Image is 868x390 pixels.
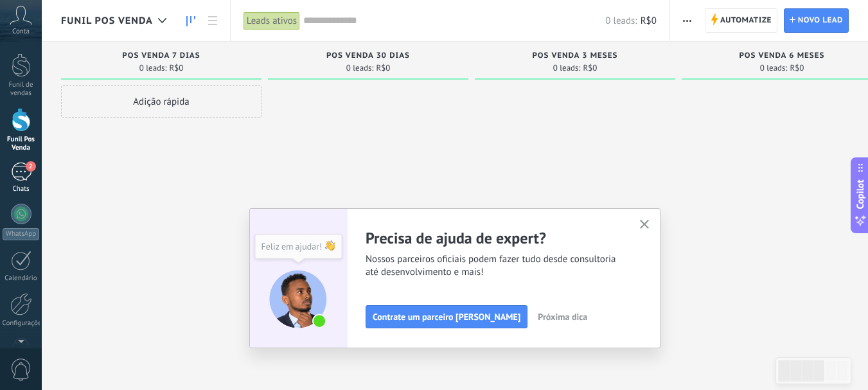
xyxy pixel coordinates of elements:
div: Pos Venda 3 Meses [481,51,669,62]
span: Conta [12,28,30,36]
a: Lista [202,8,224,33]
span: Pos Venda 7 Dias [122,51,200,60]
div: Leads ativos [244,12,300,30]
div: Calendário [3,274,40,283]
span: Automatize [720,9,772,32]
a: Leads [180,8,202,33]
span: 0 leads: [553,64,581,72]
span: R$0 [790,64,804,72]
span: Copilot [854,179,867,209]
button: Contrate um parceiro [PERSON_NAME] [366,305,527,328]
div: Funil de vendas [3,81,40,98]
span: R$0 [583,64,597,72]
span: 0 leads: [139,64,167,72]
div: Adição rápida [61,85,261,118]
span: 0 leads: [605,15,637,27]
span: Contrate um parceiro [PERSON_NAME] [373,312,520,321]
div: Configurações [3,319,40,328]
span: Próxima dica [538,312,587,321]
div: WhatsApp [3,228,39,240]
span: Pos Venda 3 Meses [533,51,618,60]
span: 2 [26,161,36,172]
div: Funil Pos Venda [3,136,40,152]
h2: Precisa de ajuda de expert? [366,228,624,248]
a: Novo lead [784,8,849,33]
span: R$0 [376,64,390,72]
span: Nossos parceiros oficiais podem fazer tudo desde consultoria até desenvolvimento e mais! [366,253,624,279]
span: Pos Venda 30 Dias [326,51,410,60]
span: R$0 [169,64,183,72]
button: Próxima dica [532,307,593,326]
button: Mais [678,8,696,33]
span: Funil Pos Venda [61,15,153,27]
div: Pos Venda 30 Dias [274,51,462,62]
div: Pos Venda 7 Dias [67,51,255,62]
span: Novo lead [798,9,843,32]
div: Chats [3,185,40,193]
span: 0 leads: [760,64,788,72]
span: Pos Venda 6 Meses [740,51,825,60]
span: R$0 [641,15,657,27]
a: Automatize [705,8,777,33]
span: 0 leads: [346,64,374,72]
